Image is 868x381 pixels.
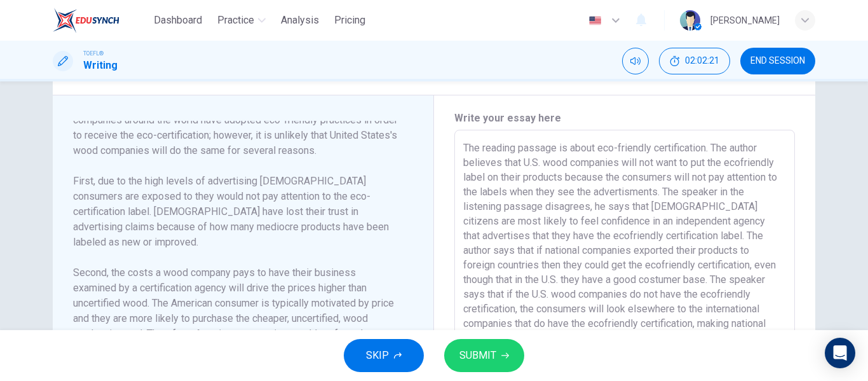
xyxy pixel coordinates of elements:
button: SUBMIT [444,339,524,372]
span: Analysis [281,13,319,28]
h6: First, due to the high levels of advertising [DEMOGRAPHIC_DATA] consumers are exposed to they wou... [73,174,398,250]
button: SKIP [344,339,424,372]
h1: Writing [83,58,118,73]
span: 02:02:21 [685,56,719,66]
div: Open Intercom Messenger [825,338,855,368]
span: Practice [217,13,254,28]
button: 02:02:21 [659,48,730,74]
img: Profile picture [680,10,700,31]
h6: Write your essay here [454,111,795,126]
span: SKIP [366,347,389,364]
button: Pricing [329,9,370,32]
span: Dashboard [154,13,202,28]
a: EduSynch logo [53,8,149,33]
button: END SESSION [740,48,815,74]
div: [PERSON_NAME] [710,13,780,28]
span: SUBMIT [459,347,496,364]
button: Dashboard [149,9,207,32]
span: TOEFL® [83,49,104,58]
div: Hide [659,48,730,74]
button: Practice [212,9,271,32]
button: Analysis [276,9,324,32]
span: END SESSION [750,56,805,66]
img: EduSynch logo [53,8,119,33]
div: Mute [622,48,649,74]
h6: Second, the costs a wood company pays to have their business examined by a certification agency w... [73,265,398,357]
img: en [587,16,603,25]
span: Pricing [334,13,365,28]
